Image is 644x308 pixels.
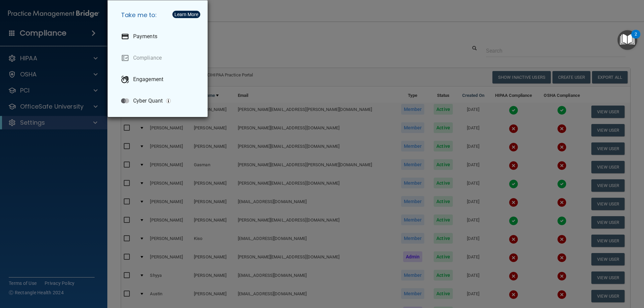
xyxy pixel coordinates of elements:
[618,30,637,50] button: Open Resource Center, 2 new notifications
[133,33,157,40] p: Payments
[116,6,202,24] h5: Take me to:
[133,98,163,104] p: Cyber Quant
[528,260,636,287] iframe: Drift Widget Chat Controller
[133,76,163,83] p: Engagement
[116,27,202,46] a: Payments
[635,34,637,43] div: 2
[116,70,202,89] a: Engagement
[116,49,202,67] a: Compliance
[174,12,198,17] div: Learn More
[172,11,200,18] button: Learn More
[116,91,202,110] a: Cyber Quant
